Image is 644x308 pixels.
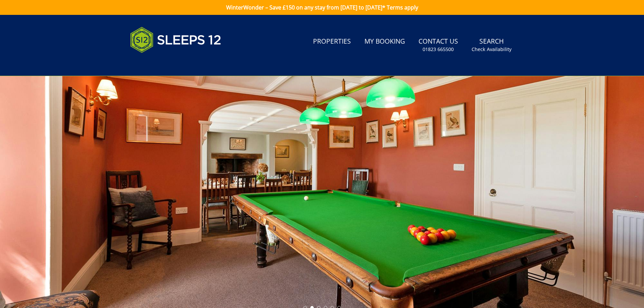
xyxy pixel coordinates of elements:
[310,34,354,49] a: Properties
[423,46,454,53] small: 01823 665500
[416,34,461,56] a: Contact Us01823 665500
[130,23,221,57] img: Sleeps 12
[469,34,514,56] a: SearchCheck Availability
[127,61,198,67] iframe: Customer reviews powered by Trustpilot
[362,34,408,49] a: My Booking
[472,46,511,53] small: Check Availability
